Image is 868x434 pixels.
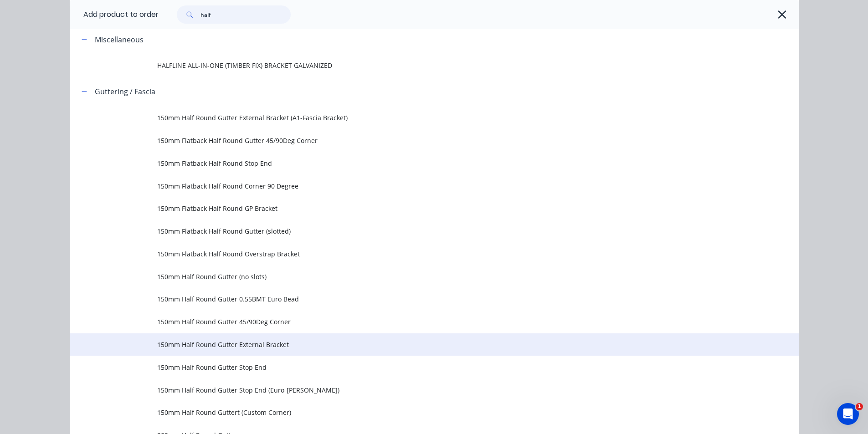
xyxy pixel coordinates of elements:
span: 150mm Half Round Gutter External Bracket (A1-Fascia Bracket) [157,113,670,123]
span: 150mm Half Round Gutter Stop End (Euro-[PERSON_NAME]) [157,385,670,395]
iframe: Intercom live chat [837,403,859,425]
span: 150mm Half Round Gutter Stop End [157,363,670,372]
span: 150mm Flatback Half Round Corner 90 Degree [157,181,670,191]
span: HALFLINE ALL-IN-ONE (TIMBER FIX) BRACKET GALVANIZED [157,61,670,70]
span: 1 [856,403,863,410]
span: 150mm Half Round Gutter External Bracket [157,340,670,349]
span: 150mm Flatback Half Round Gutter (slotted) [157,226,670,236]
div: Guttering / Fascia [95,86,155,97]
span: 150mm Flatback Half Round Overstrap Bracket [157,249,670,259]
span: 150mm Half Round Gutter 45/90Deg Corner [157,317,670,327]
span: 150mm Half Round Gutter (no slots) [157,272,670,281]
span: 150mm Half Round Gutter 0.55BMT Euro Bead [157,294,670,304]
span: 150mm Half Round Guttert (Custom Corner) [157,408,670,417]
div: Miscellaneous [95,34,144,45]
span: 150mm Flatback Half Round Stop End [157,158,670,168]
input: Search... [200,5,291,24]
span: 150mm Flatback Half Round Gutter 45/90Deg Corner [157,136,670,145]
span: 150mm Flatback Half Round GP Bracket [157,204,670,213]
